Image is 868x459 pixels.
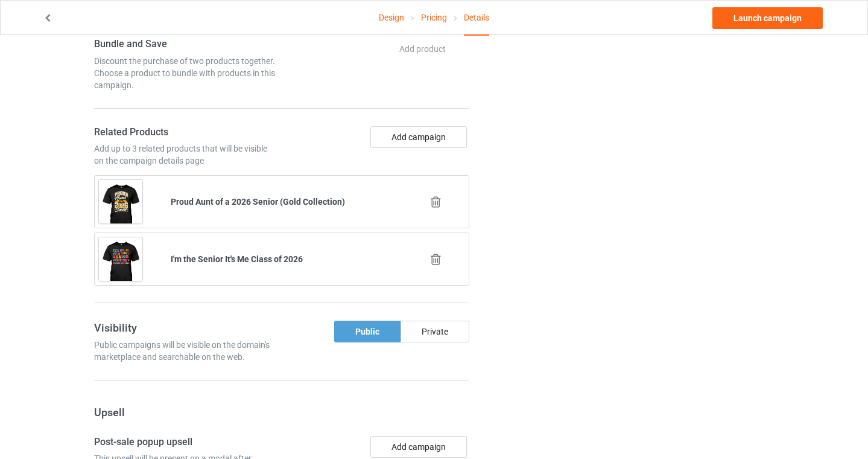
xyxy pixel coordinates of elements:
[370,436,467,458] button: Add campaign
[370,126,467,148] button: Add campaign
[94,321,277,335] h3: Visibility
[94,126,277,139] h4: Related Products
[94,436,277,449] h4: Post-sale popup upsell
[421,1,447,34] a: Pricing
[464,1,489,36] div: Details
[171,254,303,264] b: I'm the Senior It's Me Class of 2026
[94,405,469,419] h3: Upsell
[94,38,277,51] h4: Bundle and Save
[94,339,277,363] div: Public campaigns will be visible on the domain's marketplace and searchable on the web.
[94,55,277,91] div: Discount the purchase of two products together. Choose a product to bundle with products in this ...
[334,321,401,342] div: Public
[712,7,823,29] a: Launch campaign
[401,321,469,342] div: Private
[171,197,345,207] b: Proud Aunt of a 2026 Senior (Gold Collection)
[94,143,277,167] div: Add up to 3 related products that will be visible on the campaign details page
[379,1,404,34] a: Design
